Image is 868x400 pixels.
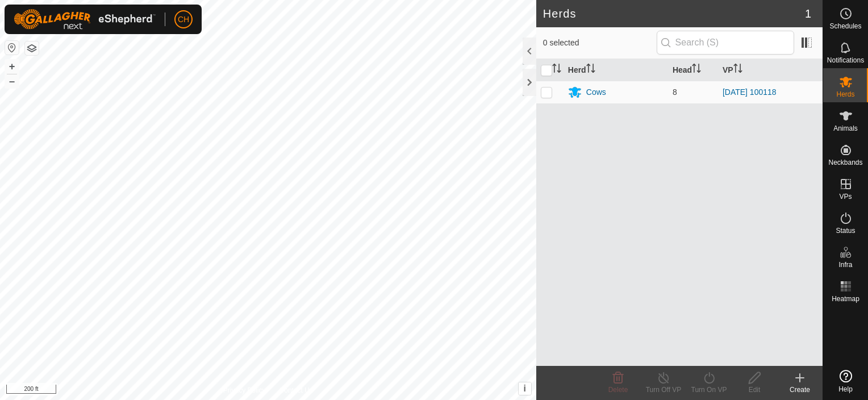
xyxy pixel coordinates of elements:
button: Map Layers [25,41,39,55]
input: Search (S) [657,31,794,55]
span: Neckbands [828,159,862,166]
span: 1 [805,5,811,22]
button: i [519,382,531,395]
div: Create [777,385,823,395]
p-sorticon: Activate to sort [733,65,742,74]
p-sorticon: Activate to sort [552,65,561,74]
button: – [5,74,19,88]
button: Reset Map [5,41,19,55]
p-sorticon: Activate to sort [586,65,595,74]
span: Heatmap [832,295,859,302]
span: Help [838,386,853,393]
div: Turn On VP [686,385,732,395]
span: Schedules [829,23,861,30]
th: Herd [564,59,668,81]
div: Edit [732,385,777,395]
div: Turn Off VP [641,385,686,395]
a: [DATE] 100118 [723,88,777,97]
span: Notifications [827,57,864,64]
th: Head [668,59,718,81]
span: Delete [608,386,628,394]
h2: Herds [543,7,805,20]
span: VPs [839,193,852,200]
a: Privacy Policy [223,385,266,395]
div: Cows [586,86,606,98]
span: Herds [836,91,854,98]
span: Infra [838,261,852,268]
span: CH [178,14,189,26]
a: Help [823,365,868,397]
span: Status [836,227,855,234]
span: 8 [673,88,677,97]
span: 0 selected [543,37,657,49]
span: Animals [833,125,858,132]
a: Contact Us [279,385,313,395]
span: i [524,384,526,393]
button: + [5,60,19,73]
img: Gallagher Logo [14,9,156,30]
p-sorticon: Activate to sort [692,65,701,74]
th: VP [718,59,823,81]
